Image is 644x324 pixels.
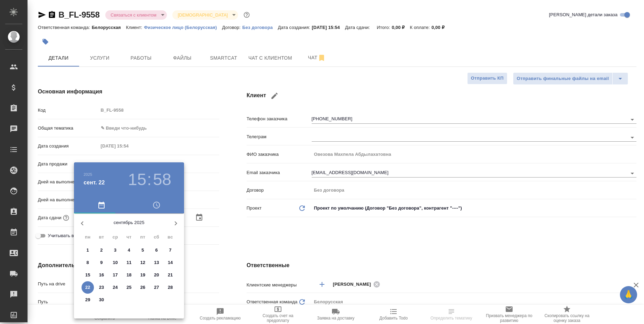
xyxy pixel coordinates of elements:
[109,281,121,294] button: 24
[113,272,118,279] p: 17
[123,256,135,269] button: 11
[147,170,151,189] h3: :
[82,269,94,281] button: 15
[95,294,108,306] button: 30
[82,294,94,306] button: 29
[99,284,104,291] p: 23
[99,296,104,303] p: 30
[82,234,94,241] span: пн
[95,281,108,294] button: 23
[137,281,149,294] button: 26
[140,272,146,279] p: 19
[169,247,171,254] p: 7
[164,244,176,256] button: 7
[154,259,159,266] p: 13
[82,256,94,269] button: 8
[150,234,163,241] span: сб
[127,284,132,291] p: 25
[164,234,176,241] span: вс
[123,281,135,294] button: 25
[137,244,149,256] button: 5
[95,234,108,241] span: вт
[95,269,108,281] button: 16
[109,256,121,269] button: 10
[141,247,144,254] p: 5
[155,247,158,254] p: 6
[154,284,159,291] p: 27
[150,244,163,256] button: 6
[164,256,176,269] button: 14
[123,269,135,281] button: 18
[123,234,135,241] span: чт
[137,269,149,281] button: 19
[127,272,132,279] p: 18
[140,259,146,266] p: 12
[109,269,121,281] button: 17
[164,269,176,281] button: 21
[85,296,90,303] p: 29
[128,247,130,254] p: 4
[153,170,171,189] button: 58
[113,284,118,291] p: 24
[168,272,173,279] p: 21
[109,234,121,241] span: ср
[82,244,94,256] button: 1
[127,259,132,266] p: 11
[85,284,90,291] p: 22
[86,259,89,266] p: 8
[150,269,163,281] button: 20
[86,247,89,254] p: 1
[137,234,149,241] span: пт
[100,247,103,254] p: 2
[140,284,146,291] p: 26
[164,281,176,294] button: 28
[137,256,149,269] button: 12
[109,244,121,256] button: 3
[150,256,163,269] button: 13
[168,259,173,266] p: 14
[90,219,168,226] p: сентябрь 2025
[168,284,173,291] p: 28
[154,272,159,279] p: 20
[84,179,105,187] button: сент. 22
[82,281,94,294] button: 22
[84,172,92,176] button: 2025
[114,247,116,254] p: 3
[95,256,108,269] button: 9
[85,272,90,279] p: 15
[150,281,163,294] button: 27
[113,259,118,266] p: 10
[99,272,104,279] p: 16
[128,170,146,189] button: 15
[123,244,135,256] button: 4
[95,244,108,256] button: 2
[100,259,103,266] p: 9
